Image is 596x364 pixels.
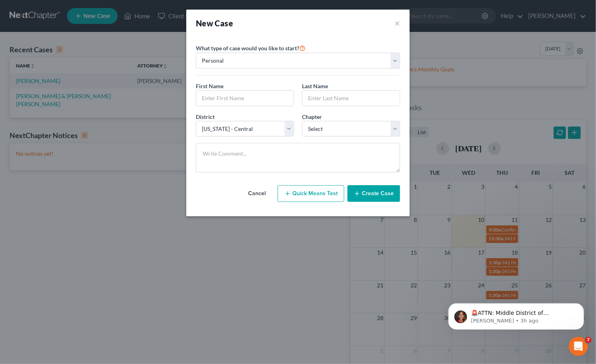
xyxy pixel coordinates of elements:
button: Quick Means Test [278,185,344,202]
button: Create Case [347,185,400,202]
input: Enter Last Name [302,91,400,106]
span: Chapter [302,113,322,120]
strong: New Case [196,18,233,28]
iframe: Intercom notifications message [436,287,596,342]
span: 7 [585,337,592,343]
button: Cancel [239,186,274,202]
label: What type of case would you like to start? [196,43,306,53]
span: District [196,113,215,120]
input: Enter First Name [196,91,294,106]
span: First Name [196,83,223,89]
span: Last Name [302,83,328,89]
button: × [395,18,400,29]
iframe: Intercom live chat [569,337,588,356]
